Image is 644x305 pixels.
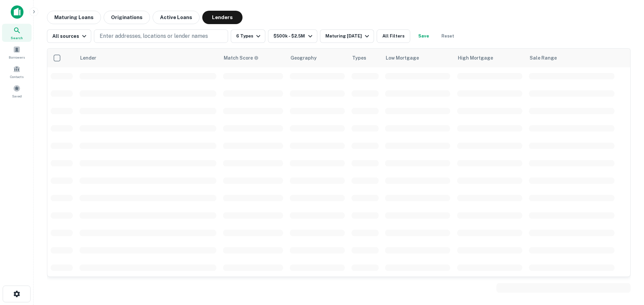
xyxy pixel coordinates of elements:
[286,49,348,67] th: Geography
[352,54,366,62] div: Types
[2,43,32,61] a: Borrowers
[320,29,374,43] button: Maturing [DATE]
[104,11,150,24] button: Originations
[454,49,526,67] th: High Mortgage
[47,11,101,24] button: Maturing Loans
[610,251,644,284] iframe: Chat Widget
[11,5,23,19] img: capitalize-icon.png
[2,63,32,81] a: Contacts
[224,54,257,62] h6: Match Score
[413,29,434,43] button: Save your search to get updates of matches that match your search criteria.
[100,32,208,40] p: Enter addresses, locations or lender names
[2,24,32,42] a: Search
[76,49,220,67] th: Lender
[386,54,419,62] div: Low Mortgage
[10,74,23,79] span: Contacts
[220,49,286,67] th: Capitalize uses an advanced AI algorithm to match your search with the best lender. The match sco...
[224,54,259,62] div: Capitalize uses an advanced AI algorithm to match your search with the best lender. The match sco...
[348,49,382,67] th: Types
[325,32,371,40] div: Maturing [DATE]
[11,35,23,41] span: Search
[94,29,228,43] button: Enter addresses, locations or lender names
[526,49,618,67] th: Sale Range
[12,93,22,99] span: Saved
[231,29,265,43] button: 6 Types
[382,49,453,67] th: Low Mortgage
[268,29,317,43] button: $500k - $2.5M
[530,54,557,62] div: Sale Range
[47,29,91,43] button: All sources
[52,32,88,40] div: All sources
[377,29,410,43] button: All Filters
[9,55,25,60] span: Borrowers
[80,54,96,62] div: Lender
[437,29,459,43] button: Reset
[458,54,493,62] div: High Mortgage
[290,54,317,62] div: Geography
[2,82,32,100] a: Saved
[202,11,243,24] button: Lenders
[153,11,200,24] button: Active Loans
